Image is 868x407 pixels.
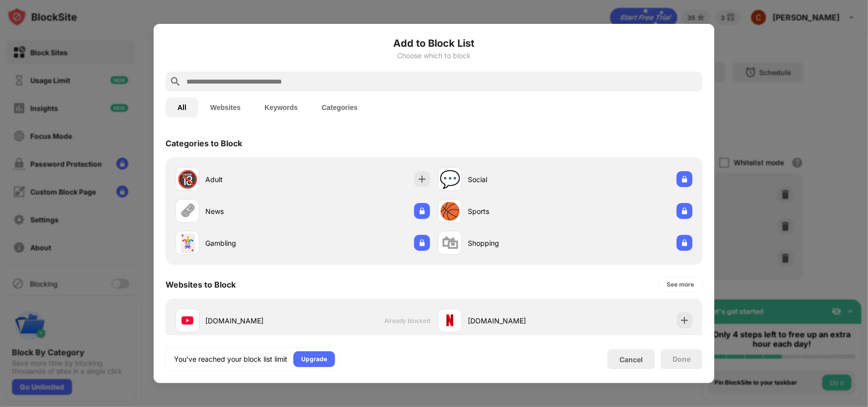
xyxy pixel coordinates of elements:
[673,355,691,363] div: Done
[166,98,198,117] button: All
[205,174,303,185] div: Adult
[166,36,702,51] h6: Add to Block List
[444,314,456,326] img: favicons
[468,315,565,326] div: [DOMAIN_NAME]
[174,354,287,364] div: You’ve reached your block list limit
[179,201,196,221] div: 🗞
[166,138,242,148] div: Categories to Block
[205,206,303,216] div: News
[439,169,460,190] div: 💬
[205,238,303,248] div: Gambling
[468,206,565,216] div: Sports
[166,280,236,290] div: Websites to Block
[205,315,303,326] div: [DOMAIN_NAME]
[177,233,198,253] div: 🃏
[253,98,310,117] button: Keywords
[198,98,253,117] button: Websites
[384,317,430,324] span: Already blocked
[439,201,460,221] div: 🏀
[468,174,565,185] div: Social
[441,233,458,253] div: 🛍
[310,98,369,117] button: Categories
[177,169,198,190] div: 🔞
[667,280,694,290] div: See more
[619,355,643,364] div: Cancel
[301,354,327,364] div: Upgrade
[181,314,193,326] img: favicons
[166,52,702,60] div: Choose which to block
[170,76,181,88] img: search.svg
[468,238,565,248] div: Shopping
